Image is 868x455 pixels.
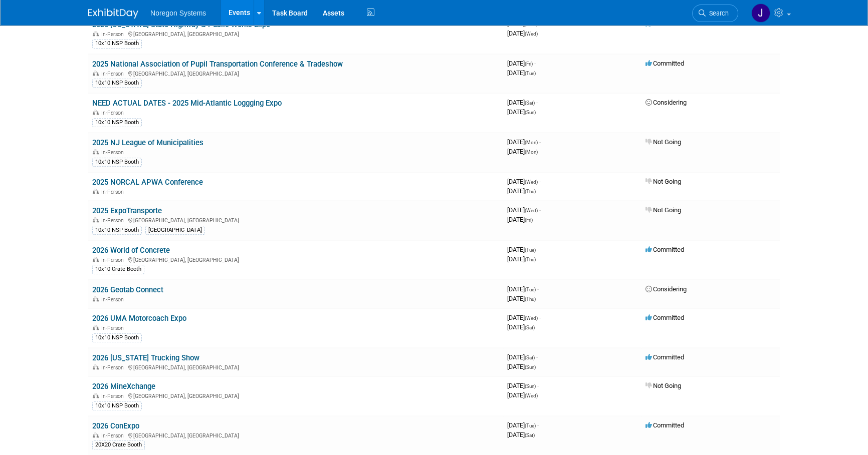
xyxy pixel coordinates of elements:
span: [DATE] [507,314,541,321]
span: (Wed) [525,208,538,213]
span: [DATE] [507,148,538,155]
img: Johana Gil [751,4,770,23]
div: [GEOGRAPHIC_DATA], [GEOGRAPHIC_DATA] [92,431,499,439]
a: 2026 Geotab Connect [92,285,163,294]
span: (Sat) [525,325,535,330]
div: [GEOGRAPHIC_DATA], [GEOGRAPHIC_DATA] [92,216,499,224]
span: [DATE] [507,323,535,331]
span: - [534,60,536,67]
span: (Sat) [525,432,535,438]
a: 2026 UMA Motorcoach Expo [92,314,186,323]
span: In-Person [101,189,127,195]
span: [DATE] [507,99,538,106]
img: In-Person Event [93,432,99,437]
span: In-Person [101,71,127,77]
span: In-Person [101,432,127,439]
span: - [536,99,538,106]
span: - [537,246,539,253]
span: [DATE] [507,391,538,399]
span: (Sun) [525,364,536,370]
span: [DATE] [507,30,538,37]
span: In-Person [101,296,127,303]
div: 10x10 NSP Booth [92,158,142,167]
span: [DATE] [507,255,536,263]
span: (Wed) [525,315,538,321]
span: Considering [645,99,687,106]
span: [DATE] [507,295,536,302]
img: In-Person Event [93,257,99,262]
span: Committed [645,314,684,321]
span: Considering [645,285,687,293]
span: (Wed) [525,179,538,185]
span: In-Person [101,325,127,331]
span: [DATE] [507,69,536,77]
span: In-Person [101,257,127,263]
span: (Wed) [525,22,538,27]
a: Search [692,5,738,22]
a: 2026 World of Concrete [92,246,170,255]
img: In-Person Event [93,393,99,398]
a: 2026 [US_STATE] Trucking Show [92,353,199,362]
span: Not Going [645,382,681,389]
span: - [537,421,539,429]
span: [DATE] [507,353,538,361]
span: In-Person [101,217,127,224]
span: Not Going [645,178,681,185]
div: 10x10 NSP Booth [92,79,142,88]
span: [DATE] [507,285,539,293]
span: [DATE] [507,108,536,116]
div: 20X20 Crate Booth [92,440,145,449]
span: (Sat) [525,100,535,106]
span: In-Person [101,110,127,116]
a: 2025 National Association of Pupil Transportation Conference & Tradeshow [92,60,343,69]
div: [GEOGRAPHIC_DATA], [GEOGRAPHIC_DATA] [92,391,499,399]
span: (Thu) [525,296,536,302]
div: [GEOGRAPHIC_DATA] [145,226,205,235]
a: 2025 ExpoTransporte [92,206,162,215]
span: (Sat) [525,355,535,360]
span: [DATE] [507,246,539,253]
span: [DATE] [507,20,541,28]
span: (Tue) [525,247,536,253]
span: - [539,178,541,185]
div: [GEOGRAPHIC_DATA], [GEOGRAPHIC_DATA] [92,255,499,263]
span: Committed [645,421,684,429]
a: 2025 [US_STATE] State Highway & Public Works Expo [92,20,270,29]
span: - [539,138,541,146]
span: In-Person [101,149,127,156]
a: NEED ACTUAL DATES - 2025 Mid-Atlantic Loggging Expo [92,99,282,108]
span: [DATE] [507,138,541,146]
span: [DATE] [507,421,539,429]
span: (Tue) [525,71,536,76]
img: In-Person Event [93,217,99,222]
span: [DATE] [507,382,539,389]
img: In-Person Event [93,110,99,115]
span: (Thu) [525,189,536,194]
span: [DATE] [507,363,536,370]
div: [GEOGRAPHIC_DATA], [GEOGRAPHIC_DATA] [92,30,499,38]
span: Committed [645,20,684,28]
img: ExhibitDay [88,9,138,19]
span: (Sun) [525,383,536,389]
img: In-Person Event [93,189,99,194]
span: [DATE] [507,216,533,223]
span: - [537,285,539,293]
div: 10x10 NSP Booth [92,401,142,410]
span: - [537,382,539,389]
div: 10x10 NSP Booth [92,39,142,48]
span: In-Person [101,393,127,399]
a: 2025 NORCAL APWA Conference [92,178,203,187]
span: (Tue) [525,287,536,292]
span: Not Going [645,206,681,214]
div: 10x10 NSP Booth [92,333,142,342]
div: [GEOGRAPHIC_DATA], [GEOGRAPHIC_DATA] [92,69,499,77]
span: Committed [645,353,684,361]
span: (Tue) [525,423,536,428]
span: - [539,314,541,321]
span: In-Person [101,31,127,38]
span: (Fri) [525,217,533,223]
span: Search [706,10,729,17]
span: [DATE] [507,431,535,438]
span: - [536,353,538,361]
img: In-Person Event [93,31,99,36]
